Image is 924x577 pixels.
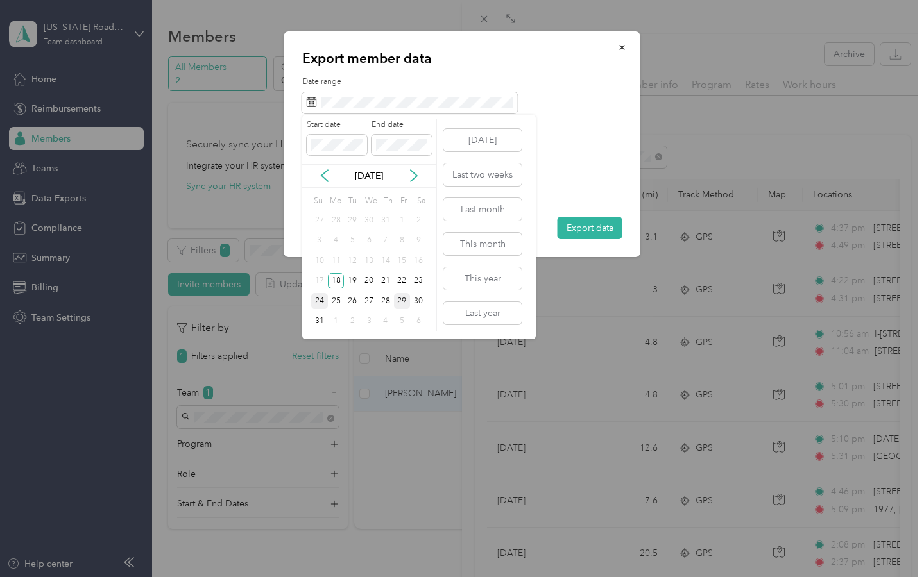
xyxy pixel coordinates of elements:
[302,49,622,67] p: Export member data
[344,212,361,228] div: 29
[394,293,411,309] div: 29
[394,314,411,330] div: 5
[311,273,328,289] div: 17
[398,192,410,210] div: Fr
[394,273,411,289] div: 22
[410,253,427,269] div: 16
[394,233,411,249] div: 8
[415,192,427,210] div: Sa
[344,233,361,249] div: 5
[328,192,342,210] div: Mo
[344,293,361,309] div: 26
[377,293,394,309] div: 28
[377,233,394,249] div: 7
[311,192,323,210] div: Su
[852,505,924,577] iframe: Everlance-gr Chat Button Frame
[302,76,622,88] label: Date range
[394,212,411,228] div: 1
[377,273,394,289] div: 21
[377,253,394,269] div: 14
[443,129,522,151] button: [DATE]
[361,273,377,289] div: 20
[328,253,345,269] div: 11
[382,192,394,210] div: Th
[328,314,345,330] div: 1
[361,212,377,228] div: 30
[361,253,377,269] div: 13
[361,293,377,309] div: 27
[377,212,394,228] div: 31
[311,212,328,228] div: 27
[311,314,328,330] div: 31
[372,119,432,131] label: End date
[410,233,427,249] div: 9
[342,169,396,183] p: [DATE]
[443,163,522,186] button: Last two weeks
[361,314,377,330] div: 3
[328,233,345,249] div: 4
[443,233,522,255] button: This month
[328,212,345,228] div: 28
[558,217,622,239] button: Export data
[363,192,377,210] div: We
[311,253,328,269] div: 10
[344,253,361,269] div: 12
[311,293,328,309] div: 24
[361,233,377,249] div: 6
[394,253,411,269] div: 15
[443,267,522,290] button: This year
[410,273,427,289] div: 23
[346,192,358,210] div: Tu
[344,314,361,330] div: 2
[410,212,427,228] div: 2
[410,293,427,309] div: 30
[443,302,522,324] button: Last year
[344,273,361,289] div: 19
[311,233,328,249] div: 3
[328,273,345,289] div: 18
[307,119,367,131] label: Start date
[328,293,345,309] div: 25
[443,198,522,221] button: Last month
[410,314,427,330] div: 6
[377,314,394,330] div: 4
